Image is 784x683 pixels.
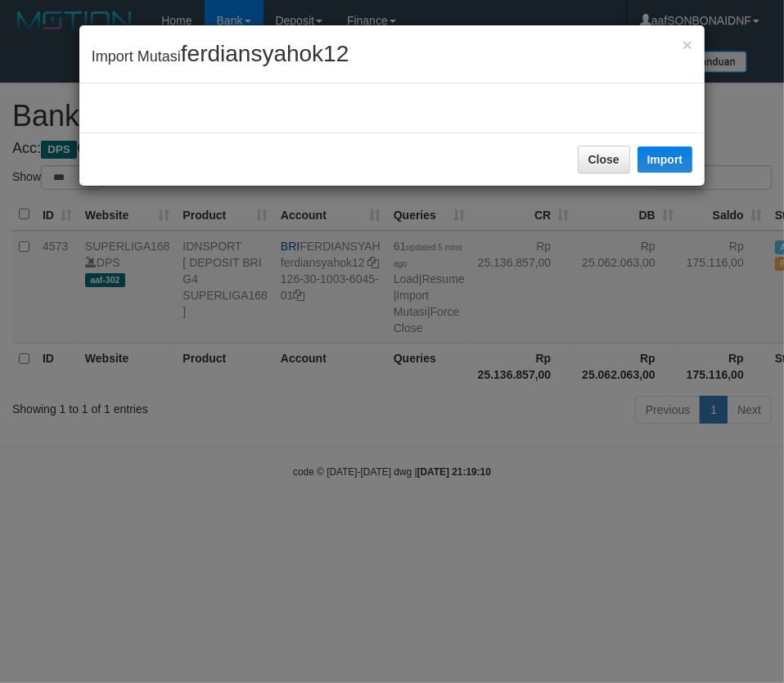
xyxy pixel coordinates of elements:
button: Close [683,36,692,53]
span: Import Mutasi [92,48,349,65]
button: Import [638,146,693,173]
button: Close [578,146,630,173]
span: × [683,35,692,54]
span: ferdiansyahok12 [181,41,349,66]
